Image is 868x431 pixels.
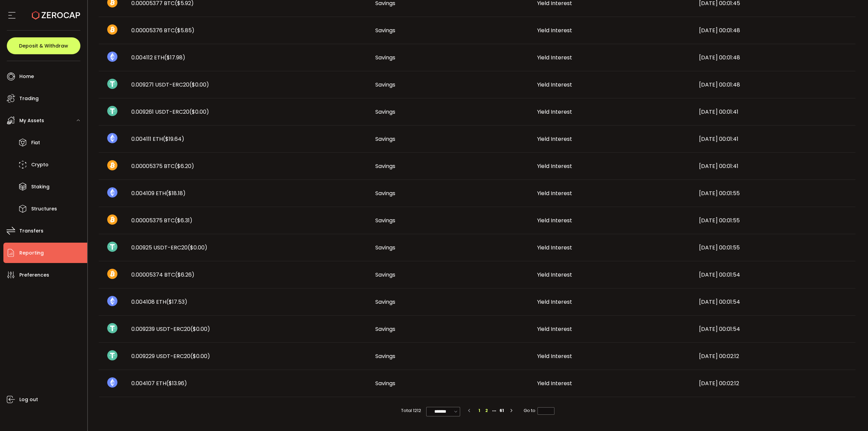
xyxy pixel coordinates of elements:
[834,398,868,431] iframe: Chat Widget
[375,217,395,224] span: Savings
[19,248,44,258] span: Reporting
[19,395,38,405] span: Log out
[131,189,186,197] span: 0.004109 ETH
[537,135,572,143] span: Yield Interest
[375,162,395,170] span: Savings
[188,244,207,251] span: ($0.00)
[166,379,187,387] span: ($13.96)
[131,26,194,34] span: 0.00005376 BTC
[375,81,395,89] span: Savings
[375,54,395,61] span: Savings
[131,54,185,61] span: 0.004112 ETH
[175,217,192,224] span: ($6.31)
[694,135,855,143] div: [DATE] 00:01:41
[694,81,855,89] div: [DATE] 00:01:48
[190,325,210,333] span: ($0.00)
[524,407,554,414] span: Go to
[107,242,117,252] img: usdt_portfolio.svg
[694,162,855,170] div: [DATE] 00:01:41
[537,162,572,170] span: Yield Interest
[375,244,395,251] span: Savings
[107,52,117,62] img: eth_portfolio.svg
[107,79,117,89] img: usdt_portfolio.svg
[175,162,194,170] span: ($6.20)
[19,270,49,280] span: Preferences
[107,24,117,35] img: btc_portfolio.svg
[375,271,395,279] span: Savings
[537,189,572,197] span: Yield Interest
[31,160,49,170] span: Crypto
[131,244,207,251] span: 0.00925 USDT-ERC20
[107,377,117,388] img: eth_portfolio.svg
[131,162,194,170] span: 0.00005375 BTC
[107,160,117,170] img: btc_portfolio.svg
[694,26,855,34] div: [DATE] 00:01:48
[31,182,50,192] span: Staking
[19,43,68,48] span: Deposit & Withdraw
[537,298,572,306] span: Yield Interest
[375,325,395,333] span: Savings
[694,54,855,61] div: [DATE] 00:01:48
[131,352,210,360] span: 0.009229 USDT-ERC20
[694,271,855,279] div: [DATE] 00:01:54
[131,81,209,89] span: 0.009271 USDT-ERC20
[19,116,44,126] span: My Assets
[537,26,572,34] span: Yield Interest
[401,407,421,414] span: Total 1212
[475,407,483,414] li: 1
[107,269,117,279] img: btc_portfolio.svg
[166,298,187,306] span: ($17.53)
[537,244,572,251] span: Yield Interest
[375,135,395,143] span: Savings
[694,325,855,333] div: [DATE] 00:01:54
[131,108,209,116] span: 0.009261 USDT-ERC20
[537,352,572,360] span: Yield Interest
[375,298,395,306] span: Savings
[19,94,39,104] span: Trading
[694,298,855,306] div: [DATE] 00:01:54
[537,271,572,279] span: Yield Interest
[537,54,572,61] span: Yield Interest
[537,325,572,333] span: Yield Interest
[537,379,572,387] span: Yield Interest
[107,214,117,225] img: btc_portfolio.svg
[375,379,395,387] span: Savings
[164,54,185,61] span: ($17.98)
[537,81,572,89] span: Yield Interest
[175,271,194,279] span: ($6.26)
[175,26,194,34] span: ($5.85)
[189,81,209,89] span: ($0.00)
[107,350,117,360] img: usdt_portfolio.svg
[131,325,210,333] span: 0.009239 USDT-ERC20
[694,379,855,387] div: [DATE] 00:02:12
[537,108,572,116] span: Yield Interest
[131,298,187,306] span: 0.004108 ETH
[375,108,395,116] span: Savings
[107,133,117,143] img: eth_portfolio.svg
[131,379,187,387] span: 0.004107 ETH
[694,108,855,116] div: [DATE] 00:01:41
[694,217,855,224] div: [DATE] 00:01:55
[375,26,395,34] span: Savings
[107,323,117,333] img: usdt_portfolio.svg
[19,226,43,236] span: Transfers
[483,407,490,414] li: 2
[498,407,505,414] li: 61
[694,189,855,197] div: [DATE] 00:01:55
[131,135,184,143] span: 0.004111 ETH
[131,271,194,279] span: 0.00005374 BTC
[31,138,40,148] span: Fiat
[694,244,855,251] div: [DATE] 00:01:55
[31,204,57,214] span: Structures
[131,217,192,224] span: 0.00005375 BTC
[19,72,34,81] span: Home
[166,189,186,197] span: ($18.18)
[107,106,117,116] img: usdt_portfolio.svg
[375,189,395,197] span: Savings
[107,187,117,198] img: eth_portfolio.svg
[107,296,117,306] img: eth_portfolio.svg
[537,217,572,224] span: Yield Interest
[694,352,855,360] div: [DATE] 00:02:12
[163,135,184,143] span: ($19.64)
